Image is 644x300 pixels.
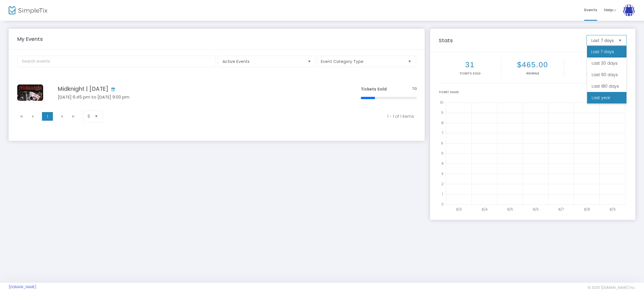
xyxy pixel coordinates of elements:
[305,56,313,67] button: Select
[441,151,444,156] text: 5
[318,56,416,67] button: Event Category Type
[456,207,462,212] text: 8/3
[58,86,344,92] h4: Midknight | [DATE]
[584,207,590,212] text: 8/8
[441,161,444,166] text: 4
[412,86,417,92] span: 70
[17,84,43,101] img: 638711925682629398FinalMidknightCover2.jpg
[482,207,488,212] text: 8/4
[441,110,443,115] text: 9
[565,71,626,76] p: Page Views
[592,83,619,89] span: Last 180 days
[440,60,500,69] h2: 31
[113,114,414,119] kendo-pager-info: 1 - 1 of 1 items
[503,71,563,76] p: Revenue
[609,207,616,212] text: 8/9
[507,207,513,212] text: 8/5
[9,285,37,289] a: [DOMAIN_NAME]
[440,100,443,105] text: 10
[441,181,444,186] text: 2
[17,56,216,67] input: Search events
[14,77,420,108] div: Data table
[361,86,387,92] span: Tickets Sold
[439,90,627,94] div: Ticket Sales
[442,191,443,196] text: 1
[616,35,624,45] button: Select
[565,60,626,69] h2: 539
[14,35,419,43] m-panel-title: My Events
[441,120,444,125] text: 8
[88,114,90,119] span: 5
[533,207,539,212] text: 8/6
[223,59,303,64] span: Active Events
[592,95,610,101] span: Last year
[587,46,626,57] div: Last 7 days
[436,36,584,44] m-panel-title: Stats
[58,95,344,100] h5: [DATE] 6:45 pm to [DATE] 9:00 pm
[604,7,616,13] span: Help
[442,130,443,135] text: 7
[588,285,635,290] span: © 2025 [DOMAIN_NAME] Inc.
[441,202,444,207] text: 0
[441,141,443,145] text: 6
[584,3,597,17] span: Events
[440,71,500,76] p: Tickets sold
[42,112,53,121] span: Page 1
[591,38,614,43] span: Last 7 days
[592,60,618,66] span: Last 30 days
[558,207,564,212] text: 8/7
[503,60,563,69] h2: $465.00
[92,111,100,122] button: Select
[592,72,618,78] span: Last 60 days
[441,171,443,176] text: 3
